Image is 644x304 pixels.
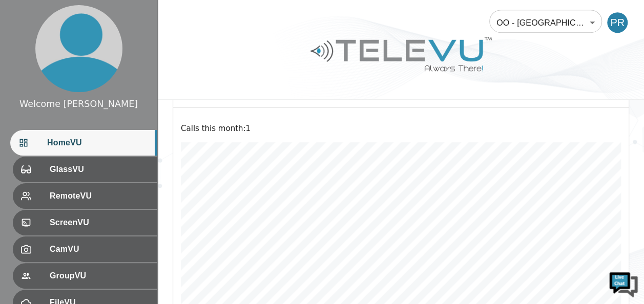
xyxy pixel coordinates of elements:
[489,8,602,37] div: OO - [GEOGRAPHIC_DATA] - [PERSON_NAME] [MTRP]
[50,243,149,255] span: CamVU
[53,54,172,67] div: Chat with us now
[50,163,149,176] span: GlassVU
[309,33,493,75] img: Logo
[13,263,157,289] div: GroupVU
[607,12,628,33] div: PR
[50,216,149,229] span: ScreenVU
[13,236,157,262] div: CamVU
[13,183,157,209] div: RemoteVU
[10,130,157,156] div: HomeVU
[19,97,138,111] div: Welcome [PERSON_NAME]
[13,157,157,182] div: GlassVU
[181,123,621,135] p: Calls this month : 1
[50,190,149,202] span: RemoteVU
[13,210,157,235] div: ScreenVU
[168,5,193,30] div: Minimize live chat window
[5,199,195,234] textarea: Type your message and hit 'Enter'
[17,48,43,73] img: d_736959983_company_1615157101543_736959983
[47,137,149,149] span: HomeVU
[608,268,639,299] img: Chat Widget
[59,89,141,192] span: We're online!
[35,5,122,92] img: profile.png
[50,270,149,282] span: GroupVU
